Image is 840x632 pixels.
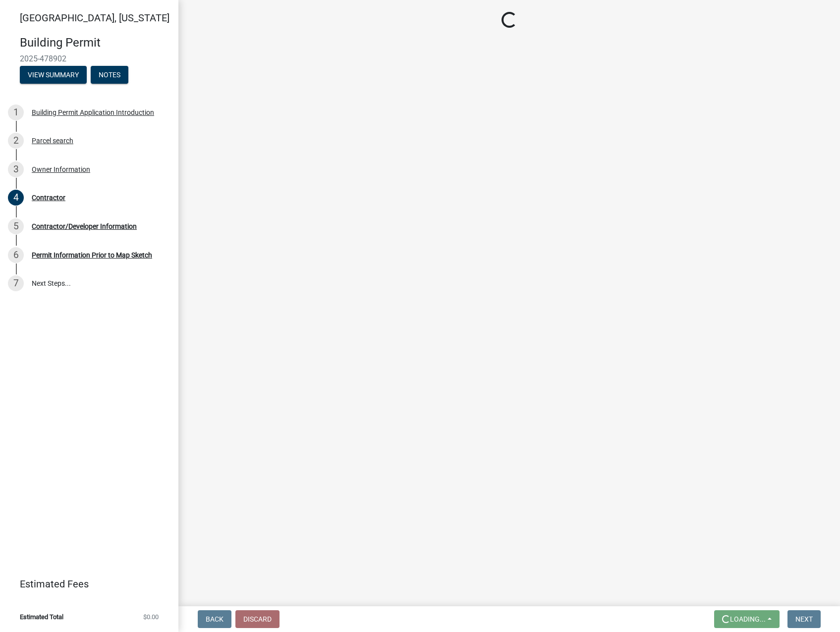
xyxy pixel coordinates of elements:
span: 2025-478902 [20,54,159,63]
button: Loading... [714,610,780,628]
div: 3 [8,161,24,177]
button: Back [198,610,231,628]
div: Contractor/Developer Information [32,223,137,230]
wm-modal-confirm: Summary [20,71,87,79]
span: Back [206,615,224,623]
span: $0.00 [143,614,159,620]
span: Loading... [730,615,766,623]
div: Parcel search [32,137,73,144]
h4: Building Permit [20,36,170,50]
wm-modal-confirm: Notes [91,71,128,79]
div: 5 [8,218,24,234]
span: Next [795,615,813,623]
div: 2 [8,133,24,149]
div: 1 [8,105,24,120]
div: Permit Information Prior to Map Sketch [32,252,152,259]
button: Next [787,610,821,628]
button: Notes [91,66,128,84]
button: Discard [235,610,280,628]
div: Contractor [32,194,65,201]
a: Estimated Fees [8,574,163,594]
div: 6 [8,247,24,263]
span: Estimated Total [20,614,63,620]
div: 7 [8,275,24,291]
div: 4 [8,190,24,206]
div: Building Permit Application Introduction [32,109,154,116]
button: View Summary [20,66,87,84]
div: Owner Information [32,166,90,173]
span: [GEOGRAPHIC_DATA], [US_STATE] [20,12,169,24]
